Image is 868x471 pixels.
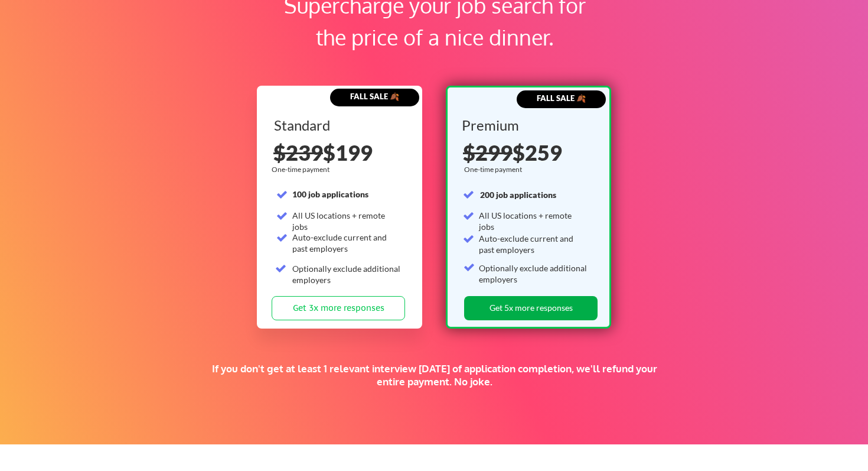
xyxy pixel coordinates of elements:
[350,92,399,101] strong: FALL SALE 🍂
[273,139,323,165] s: $239
[292,210,402,233] div: All US locations + remote jobs
[463,139,513,165] s: $299
[463,142,596,163] div: $259
[292,232,402,255] div: Auto-exclude current and past employers
[273,142,407,163] div: $199
[272,296,405,320] button: Get 3x more responses
[462,118,591,132] div: Premium
[274,118,403,132] div: Standard
[205,362,664,388] div: If you don't get at least 1 relevant interview [DATE] of application completion, we'll refund you...
[464,296,598,320] button: Get 5x more responses
[479,210,588,233] div: All US locations + remote jobs
[272,165,333,174] div: One-time payment
[479,262,588,285] div: Optionally exclude additional employers
[480,190,556,200] strong: 200 job applications
[292,189,368,199] strong: 100 job applications
[479,233,588,256] div: Auto-exclude current and past employers
[292,263,402,286] div: Optionally exclude additional employers
[537,93,586,103] strong: FALL SALE 🍂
